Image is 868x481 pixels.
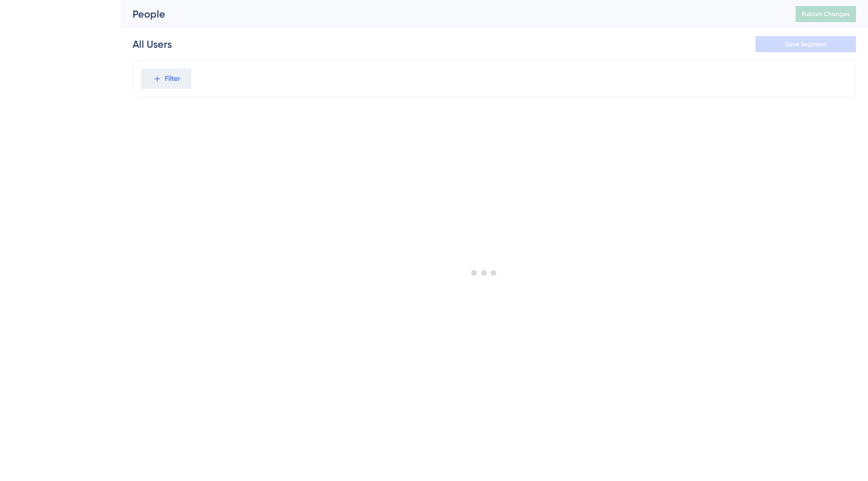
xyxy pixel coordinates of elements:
div: People [133,7,771,21]
span: Publish Changes [802,10,850,18]
div: All Users [133,37,172,51]
button: Save Segment [755,36,856,52]
span: Save Segment [785,40,826,48]
button: Publish Changes [796,6,856,22]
